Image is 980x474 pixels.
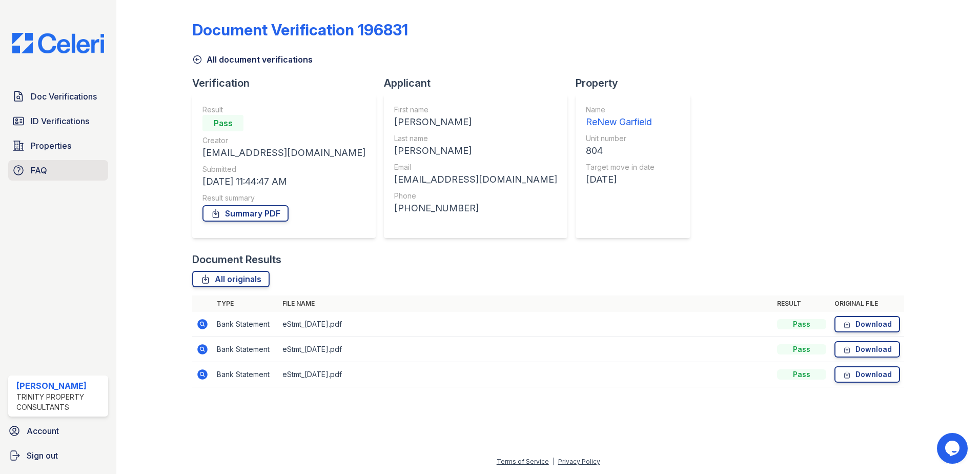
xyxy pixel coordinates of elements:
a: All originals [192,271,270,287]
div: First name [394,105,557,115]
a: Download [834,316,900,332]
th: Result [773,295,830,312]
a: All document verifications [192,53,313,66]
div: Pass [777,344,826,354]
td: Bank Statement [213,337,278,362]
iframe: chat widget [937,433,970,464]
a: Summary PDF [202,205,289,222]
span: Sign out [27,449,58,462]
td: eStmt_[DATE].pdf [278,312,773,337]
div: [PERSON_NAME] [16,380,104,392]
span: Account [27,425,59,437]
th: Original file [830,295,904,312]
div: [PHONE_NUMBER] [394,201,557,215]
a: Download [834,341,900,358]
span: ID Verifications [31,115,89,127]
a: Name ReNew Garfield [586,105,655,129]
a: ID Verifications [8,111,108,131]
a: FAQ [8,160,108,181]
div: [DATE] [586,172,655,187]
a: Download [834,366,900,383]
div: Last name [394,133,557,144]
div: Unit number [586,133,655,144]
div: Submitted [202,164,365,174]
div: Property [576,76,699,90]
div: [EMAIL_ADDRESS][DOMAIN_NAME] [202,146,365,160]
div: [EMAIL_ADDRESS][DOMAIN_NAME] [394,172,557,187]
div: | [553,458,555,465]
a: Account [4,421,112,441]
a: Terms of Service [497,458,549,465]
div: Trinity Property Consultants [16,392,104,412]
div: [PERSON_NAME] [394,115,557,129]
div: Pass [202,115,243,131]
div: Pass [777,319,826,329]
div: Creator [202,135,365,146]
span: Doc Verifications [31,90,97,103]
div: Name [586,105,655,115]
div: Verification [192,76,384,90]
a: Doc Verifications [8,86,108,107]
img: CE_Logo_Blue-a8612792a0a2168367f1c8372b55b34899dd931a85d93a1a3d3e32e68fde9ad4.png [4,33,112,53]
a: Sign out [4,445,112,466]
div: Pass [777,369,826,380]
div: [PERSON_NAME] [394,144,557,158]
a: Privacy Policy [558,458,600,465]
div: Phone [394,191,557,201]
div: [DATE] 11:44:47 AM [202,174,365,189]
div: Document Verification 196831 [192,21,408,39]
div: Result [202,105,365,115]
td: Bank Statement [213,312,278,337]
div: Result summary [202,193,365,203]
td: Bank Statement [213,362,278,387]
div: 804 [586,144,655,158]
div: Applicant [384,76,576,90]
td: eStmt_[DATE].pdf [278,337,773,362]
th: Type [213,295,278,312]
div: Target move in date [586,162,655,172]
div: Document Results [192,252,281,267]
span: FAQ [31,164,47,176]
span: Properties [31,140,71,152]
div: Email [394,162,557,172]
div: ReNew Garfield [586,115,655,129]
th: File name [278,295,773,312]
a: Properties [8,135,108,156]
td: eStmt_[DATE].pdf [278,362,773,387]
